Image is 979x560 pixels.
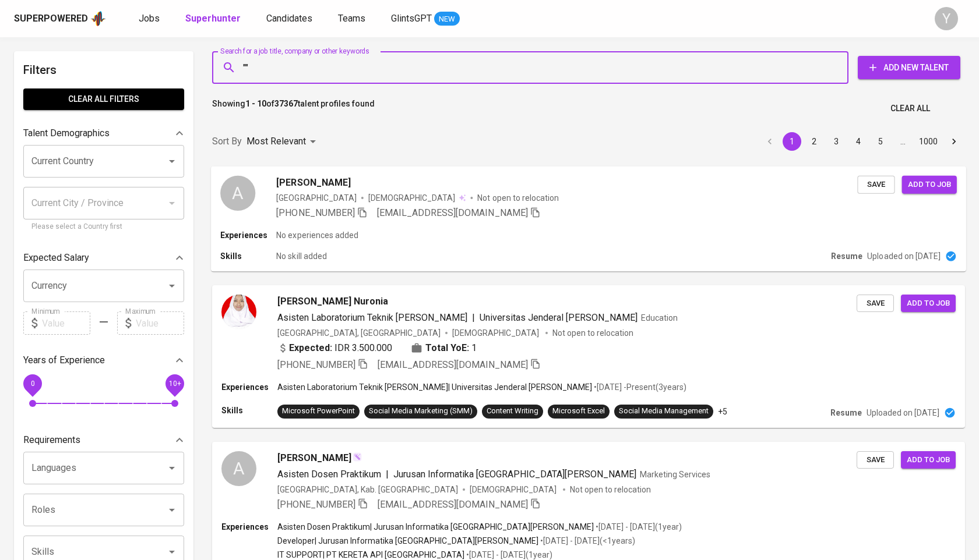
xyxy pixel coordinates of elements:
[30,380,34,388] span: 0
[391,12,460,26] a: GlintsGPT NEW
[471,341,477,355] span: 1
[862,453,888,467] span: Save
[908,178,951,191] span: Add to job
[277,359,355,370] span: [PHONE_NUMBER]
[276,175,350,189] span: [PERSON_NAME]
[277,327,441,339] div: [GEOGRAPHIC_DATA], [GEOGRAPHIC_DATA]
[538,535,635,547] p: • [DATE] - [DATE] ( <1 years )
[221,451,256,486] div: A
[487,406,538,417] div: Content Writing
[136,311,184,335] input: Value
[857,451,894,469] button: Save
[212,285,965,428] a: [PERSON_NAME] NuroniaAsisten Laboratorium Teknik [PERSON_NAME]|Universitas Jenderal [PERSON_NAME]...
[277,381,592,393] p: Asisten Laboratorium Teknik [PERSON_NAME] | Universitas Jenderal [PERSON_NAME]
[641,313,678,322] span: Education
[378,359,528,370] span: [EMAIL_ADDRESS][DOMAIN_NAME]
[849,132,868,151] button: Go to page 4
[220,175,255,210] div: A
[890,101,930,116] span: Clear All
[277,341,392,355] div: IDR 3.500.000
[139,12,162,26] a: Jobs
[831,250,862,262] p: Resume
[14,10,106,27] a: Superpoweredapp logo
[212,166,965,271] a: A[PERSON_NAME][GEOGRAPHIC_DATA][DEMOGRAPHIC_DATA] Not open to relocation[PHONE_NUMBER] [EMAIL_ADD...
[377,207,528,218] span: [EMAIL_ADDRESS][DOMAIN_NAME]
[867,61,951,75] span: Add New Talent
[221,381,277,393] p: Experiences
[277,521,594,533] p: Asisten Dosen Praktikum | Jurusan Informatika [GEOGRAPHIC_DATA][PERSON_NAME]
[619,406,709,417] div: Social Media Management
[425,341,469,355] b: Total YoE:
[830,407,862,419] p: Resume
[282,406,355,417] div: Microsoft PowerPoint
[353,452,362,462] img: magic_wand.svg
[276,192,356,203] div: [GEOGRAPHIC_DATA]
[886,98,935,119] button: Clear All
[277,484,458,495] div: [GEOGRAPHIC_DATA], Kab. [GEOGRAPHIC_DATA]
[185,13,241,24] b: Superhunter
[867,250,940,262] p: Uploaded on [DATE]
[42,311,90,335] input: Value
[164,460,180,476] button: Open
[901,451,956,469] button: Add to job
[470,484,558,495] span: [DEMOGRAPHIC_DATA]
[14,12,88,26] div: Superpowered
[31,221,176,233] p: Please select a Country first
[276,229,358,241] p: No experiences added
[805,132,823,151] button: Go to page 2
[368,192,457,203] span: [DEMOGRAPHIC_DATA]
[592,381,686,393] p: • [DATE] - Present ( 3 years )
[552,327,633,339] p: Not open to relocation
[391,13,432,24] span: GlintsGPT
[221,295,256,329] img: 92d6af9d4ed3926e63c003def05d48b2.jpg
[23,349,184,372] div: Years of Experience
[164,278,180,294] button: Open
[863,178,889,191] span: Save
[276,250,326,262] p: No skill added
[901,295,956,313] button: Add to job
[718,406,727,417] p: +5
[266,12,315,26] a: Candidates
[212,98,375,119] p: Showing of talent profiles found
[277,312,467,323] span: Asisten Laboratorium Teknik [PERSON_NAME]
[164,502,180,518] button: Open
[276,207,354,218] span: [PHONE_NUMBER]
[277,295,388,309] span: [PERSON_NAME] Nuronia
[23,433,80,447] p: Requirements
[245,99,266,108] b: 1 - 10
[274,99,298,108] b: 37367
[90,10,106,27] img: app logo
[139,13,160,24] span: Jobs
[277,499,355,510] span: [PHONE_NUMBER]
[783,132,801,151] button: page 1
[907,453,950,467] span: Add to job
[212,134,242,148] p: Sort By
[338,12,368,26] a: Teams
[23,428,184,452] div: Requirements
[902,175,957,193] button: Add to job
[246,131,320,153] div: Most Relevant
[277,535,538,547] p: Developer | Jurusan Informatika [GEOGRAPHIC_DATA][PERSON_NAME]
[858,56,960,79] button: Add New Talent
[266,13,312,24] span: Candidates
[871,132,890,151] button: Go to page 5
[640,470,710,479] span: Marketing Services
[277,469,381,480] span: Asisten Dosen Praktikum
[23,251,89,265] p: Expected Salary
[338,13,365,24] span: Teams
[23,88,184,110] button: Clear All filters
[552,406,605,417] div: Microsoft Excel
[289,341,332,355] b: Expected:
[594,521,682,533] p: • [DATE] - [DATE] ( 1 year )
[472,311,475,325] span: |
[907,297,950,310] span: Add to job
[23,353,105,367] p: Years of Experience
[893,136,912,147] div: …
[915,132,941,151] button: Go to page 1000
[221,405,277,416] p: Skills
[480,312,638,323] span: Universitas Jenderal [PERSON_NAME]
[570,484,651,495] p: Not open to relocation
[452,327,541,339] span: [DEMOGRAPHIC_DATA]
[164,544,180,560] button: Open
[862,297,888,310] span: Save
